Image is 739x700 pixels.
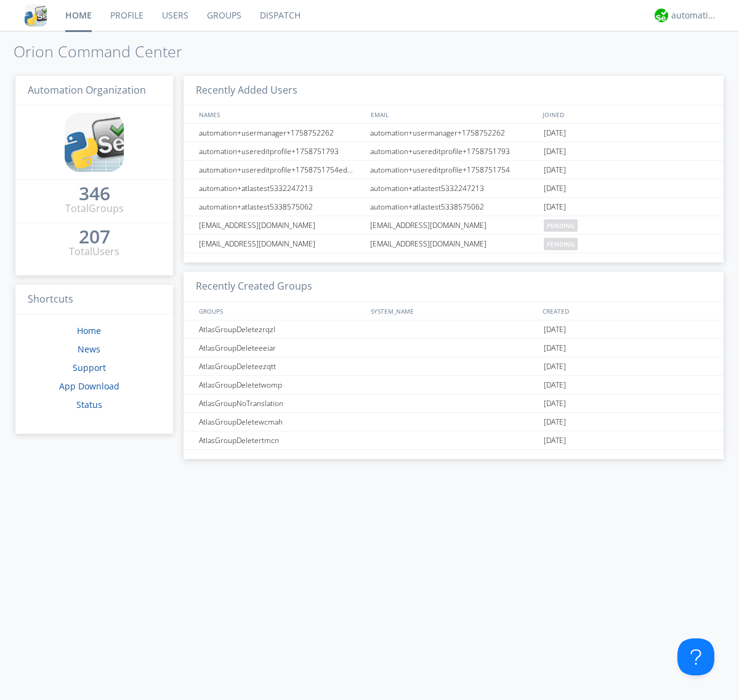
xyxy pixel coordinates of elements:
[539,302,712,320] div: CREATED
[196,105,365,123] div: NAMES
[539,105,712,123] div: JOINED
[79,187,110,200] div: 346
[367,179,541,197] div: automation+atlastest5332247213
[73,362,106,373] a: Support
[655,9,668,22] img: d2d01cd9b4174d08988066c6d424eccd
[65,113,124,172] img: cddb5a64eb264b2086981ab96f4c1ba7
[76,399,102,410] a: Status
[196,124,366,142] div: automation+usermanager+1758752262
[544,431,566,450] span: [DATE]
[196,198,366,216] div: automation+atlastest5338575062
[544,394,566,413] span: [DATE]
[184,272,724,302] h3: Recently Created Groups
[184,216,724,235] a: [EMAIL_ADDRESS][DOMAIN_NAME][EMAIL_ADDRESS][DOMAIN_NAME]pending
[184,124,724,142] a: automation+usermanager+1758752262automation+usermanager+1758752262[DATE]
[184,142,724,161] a: automation+usereditprofile+1758751793automation+usereditprofile+1758751793[DATE]
[367,124,541,142] div: automation+usermanager+1758752262
[184,413,724,431] a: AtlasGroupDeletewcmah[DATE]
[196,357,366,375] div: AtlasGroupDeleteezqtt
[196,431,366,449] div: AtlasGroupDeletertmcn
[196,339,366,357] div: AtlasGroupDeleteeeiar
[368,302,539,320] div: SYSTEM_NAME
[77,325,101,336] a: Home
[79,230,110,245] a: 207
[544,339,566,357] span: [DATE]
[196,413,366,431] div: AtlasGroupDeletewcmah
[368,105,539,123] div: EMAIL
[367,235,541,253] div: [EMAIL_ADDRESS][DOMAIN_NAME]
[25,4,47,26] img: cddb5a64eb264b2086981ab96f4c1ba7
[184,431,724,450] a: AtlasGroupDeletertmcn[DATE]
[184,76,724,106] h3: Recently Added Users
[184,320,724,339] a: AtlasGroupDeletezrqzl[DATE]
[28,83,146,97] span: Automation Organization
[544,320,566,339] span: [DATE]
[367,142,541,160] div: automation+usereditprofile+1758751793
[196,179,366,197] div: automation+atlastest5332247213
[15,285,173,315] h3: Shortcuts
[196,376,366,394] div: AtlasGroupDeletetwomp
[184,376,724,394] a: AtlasGroupDeletetwomp[DATE]
[196,394,366,412] div: AtlasGroupNoTranslation
[196,235,366,253] div: [EMAIL_ADDRESS][DOMAIN_NAME]
[671,9,717,22] div: automation+atlas
[184,198,724,216] a: automation+atlastest5338575062automation+atlastest5338575062[DATE]
[184,235,724,253] a: [EMAIL_ADDRESS][DOMAIN_NAME][EMAIL_ADDRESS][DOMAIN_NAME]pending
[544,198,566,216] span: [DATE]
[78,343,100,355] a: News
[677,638,714,675] iframe: Toggle Customer Support
[184,339,724,357] a: AtlasGroupDeleteeeiar[DATE]
[69,245,119,259] div: Total Users
[196,216,366,234] div: [EMAIL_ADDRESS][DOMAIN_NAME]
[544,142,566,161] span: [DATE]
[196,302,365,320] div: GROUPS
[544,124,566,142] span: [DATE]
[184,161,724,179] a: automation+usereditprofile+1758751754editedautomation+usereditprofile+1758751754automation+usered...
[196,142,366,160] div: automation+usereditprofile+1758751793
[184,179,724,198] a: automation+atlastest5332247213automation+atlastest5332247213[DATE]
[544,219,578,232] span: pending
[544,413,566,431] span: [DATE]
[367,216,541,234] div: [EMAIL_ADDRESS][DOMAIN_NAME]
[544,179,566,198] span: [DATE]
[544,357,566,376] span: [DATE]
[544,161,566,179] span: [DATE]
[59,380,119,392] a: App Download
[196,320,366,338] div: AtlasGroupDeletezrqzl
[184,357,724,376] a: AtlasGroupDeleteezqtt[DATE]
[79,187,110,201] a: 346
[196,161,366,179] div: automation+usereditprofile+1758751754editedautomation+usereditprofile+1758751754
[184,394,724,413] a: AtlasGroupNoTranslation[DATE]
[65,201,124,216] div: Total Groups
[367,198,541,216] div: automation+atlastest5338575062
[79,230,110,243] div: 207
[367,161,541,179] div: automation+usereditprofile+1758751754
[544,376,566,394] span: [DATE]
[544,238,578,250] span: pending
